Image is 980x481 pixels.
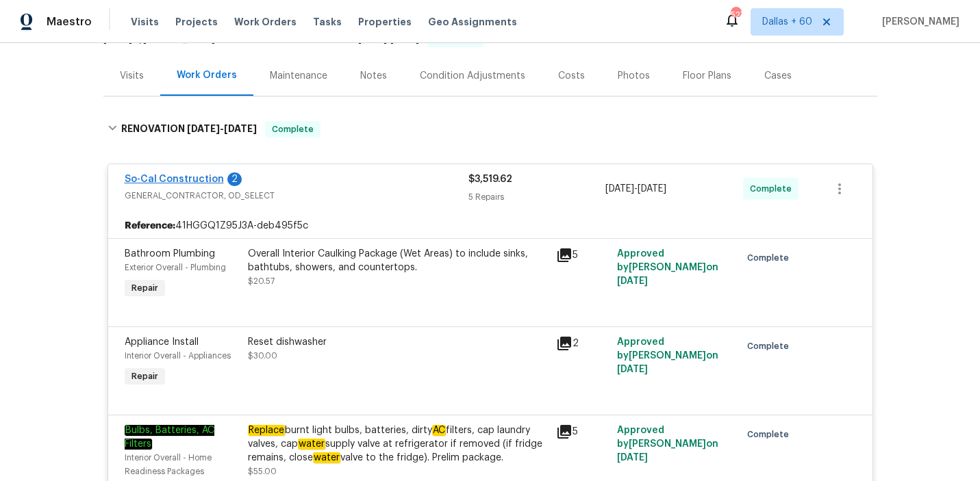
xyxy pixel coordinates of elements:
span: GENERAL_CONTRACTOR, OD_SELECT [125,189,468,203]
span: Repair [126,369,164,383]
span: $30.00 [248,352,277,360]
span: - [358,34,419,44]
span: Maestro [47,15,92,29]
div: burnt light bulbs, batteries, dirty filters, cap laundry valves, cap supply valve at refrigerator... [248,424,548,465]
span: Complete [750,182,797,196]
span: Projects [175,15,218,29]
span: Approved by [PERSON_NAME] on [617,337,718,374]
em: water [313,452,340,463]
span: [DATE] [617,453,648,463]
span: [DATE] [617,276,648,286]
div: 41HGGQ1Z95J3A-deb495f5c [108,213,872,238]
span: Bathroom Plumbing [125,249,215,259]
span: [PERSON_NAME] [877,15,959,29]
em: water [298,439,325,450]
h6: RENOVATION [121,121,257,138]
span: Properties [358,15,412,29]
span: $3,519.62 [468,174,512,184]
span: Appliance Install [125,337,199,347]
div: 5 [556,247,610,263]
span: [DATE] [617,365,648,374]
span: Approved by [PERSON_NAME] on [617,426,718,463]
div: Condition Adjustments [420,69,525,83]
div: 2 [556,335,610,352]
div: Costs [558,69,585,83]
span: Visits [131,15,159,29]
div: Floor Plans [683,69,731,83]
span: Work Orders [234,15,297,29]
div: Notes [360,69,387,83]
div: RENOVATION [DATE]-[DATE]Complete [103,107,877,151]
span: [DATE] [390,34,419,44]
span: Approved by [PERSON_NAME] on [617,249,718,286]
span: - [187,124,257,133]
div: 2 [227,172,242,186]
b: Reference: [125,219,175,233]
span: $55.00 [248,467,277,476]
span: [DATE] [605,184,634,194]
div: 5 Repairs [468,190,606,204]
div: 527 [731,8,740,22]
span: [DATE] [638,184,666,194]
div: Work Orders [177,68,237,82]
em: Replace [248,425,285,436]
span: Complete [266,122,319,136]
div: Overall Interior Caulking Package (Wet Areas) to include sinks, bathtubs, showers, and countertops. [248,247,548,274]
span: Interior Overall - Home Readiness Packages [125,454,212,476]
div: Reset dishwasher [248,335,548,349]
span: Complete [747,339,794,353]
span: Renovation [305,34,483,44]
div: Cases [764,69,792,83]
span: $20.57 [248,277,275,285]
em: Bulbs, Batteries, AC Filters [125,425,214,450]
span: Dallas + 60 [762,15,812,29]
span: Geo Assignments [428,15,517,29]
div: Photos [618,69,650,83]
span: Interior Overall - Appliances [125,352,231,360]
span: [DATE] [224,124,257,133]
span: Tasks [313,17,342,27]
div: Maintenance [270,69,327,83]
em: AC [432,425,446,436]
span: Complete [747,251,794,265]
span: [DATE] [358,34,387,44]
span: Complete [747,428,794,441]
span: Repair [126,281,164,295]
span: - [605,182,666,196]
div: Visits [120,69,144,83]
span: Exterior Overall - Plumbing [125,263,226,272]
span: [DATE] [103,34,132,44]
div: 5 [556,424,610,440]
span: [DATE] [187,124,220,133]
a: So-Cal Construction [125,174,224,184]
